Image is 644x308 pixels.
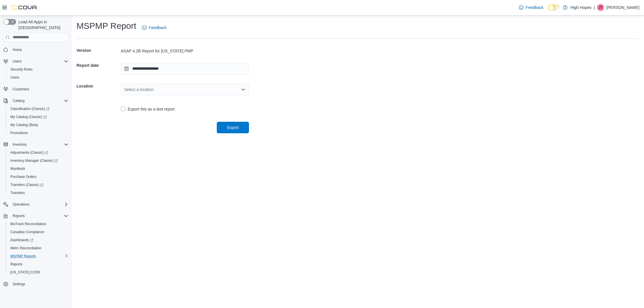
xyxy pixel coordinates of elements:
span: Catalog [10,97,68,104]
span: My Catalog (Classic) [10,115,47,119]
input: Dark Mode [548,5,560,11]
button: MSPMP Reports [6,252,71,260]
span: Security Roles [8,66,68,73]
span: Reports [13,214,25,218]
a: Home [10,46,24,53]
span: Dashboards [8,237,68,244]
p: | [594,4,595,11]
h1: MSPMP Report [76,20,136,32]
span: Home [13,47,22,52]
span: Manifests [10,166,25,171]
a: Transfers [8,189,27,196]
span: Customers [10,85,68,93]
button: Security Roles [6,65,71,73]
button: Operations [1,200,71,208]
button: Catalog [10,97,27,104]
span: My Catalog (Beta) [10,123,38,127]
a: Classification (Classic) [8,105,52,112]
a: Settings [10,281,27,288]
span: Export [227,125,239,130]
nav: Complex example [3,43,68,303]
button: Inventory [10,141,29,148]
span: Metrc Reconciliation [10,246,41,250]
button: Reports [1,212,71,220]
a: Transfers (Classic) [8,181,46,188]
span: Canadian Compliance [8,229,68,235]
a: Dashboards [8,237,36,244]
span: Reports [10,262,22,267]
span: Classification (Classic) [8,105,68,112]
a: Classification (Classic) [6,105,71,113]
span: Adjustments (Classic) [8,149,68,156]
button: Customers [1,85,71,93]
button: Users [1,57,71,65]
a: Adjustments (Classic) [8,149,50,156]
span: Purchase Orders [10,174,37,179]
button: Canadian Compliance [6,228,71,236]
button: [US_STATE] CCRS [6,268,71,276]
a: My Catalog (Classic) [8,113,49,120]
span: Canadian Compliance [10,230,44,234]
button: Open list of options [241,87,246,92]
span: Users [13,59,22,64]
a: Inventory Manager (Classic) [8,157,60,164]
a: Reports [8,261,25,268]
span: My Catalog (Beta) [8,121,68,128]
div: ASAP 4.2B Report for [US_STATE] PMP [121,48,249,54]
button: Users [6,73,71,81]
span: Metrc Reconciliation [8,245,68,252]
span: Inventory Manager (Classic) [10,158,58,163]
a: Users [8,74,22,81]
span: Customers [13,87,29,92]
span: Reports [8,261,68,268]
a: Metrc Reconciliation [8,245,44,252]
button: Operations [10,201,32,208]
a: MSPMP Reports [8,253,38,260]
span: Transfers (Classic) [10,182,43,187]
a: Inventory Manager (Classic) [6,157,71,165]
h5: Version [76,45,120,56]
span: Inventory Manager (Classic) [8,157,68,164]
a: Manifests [8,165,27,172]
button: Purchase Orders [6,173,71,181]
span: Adjustments (Classic) [10,150,48,155]
button: Users [10,58,24,65]
button: Reports [10,212,27,219]
a: My Catalog (Classic) [6,113,71,121]
span: Users [8,74,68,81]
a: Transfers (Classic) [6,181,71,189]
span: Dashboards [10,238,33,242]
span: Operations [10,201,68,208]
span: Washington CCRS [8,269,68,276]
span: Transfers [8,189,68,196]
span: My Catalog (Classic) [8,113,68,120]
a: Canadian Compliance [8,229,47,235]
span: Inventory [10,141,68,148]
input: Accessible screen reader label [124,86,125,93]
h5: Report date [76,60,120,71]
span: Operations [13,202,30,207]
span: Transfers (Classic) [8,181,68,188]
button: Inventory [1,140,71,149]
button: Settings [1,280,71,288]
span: Load All Apps in [GEOGRAPHIC_DATA] [16,19,68,31]
span: Reports [10,212,68,219]
span: Feedback [526,5,543,10]
button: BioTrack Reconciliation [6,220,71,228]
span: Transfers [10,191,25,195]
a: Promotions [8,130,30,136]
span: Users [10,58,68,65]
a: Feedback [517,2,546,13]
h5: Location [76,80,120,92]
button: Reports [6,260,71,268]
a: Security Roles [8,66,35,73]
label: Export this as a test report [121,106,175,113]
span: BioTrack Reconciliation [8,220,68,227]
button: Home [1,45,71,54]
button: Transfers [6,189,71,197]
span: BioTrack Reconciliation [10,222,46,226]
a: Feedback [140,22,169,33]
span: Classification (Classic) [10,107,49,111]
button: My Catalog (Beta) [6,121,71,129]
